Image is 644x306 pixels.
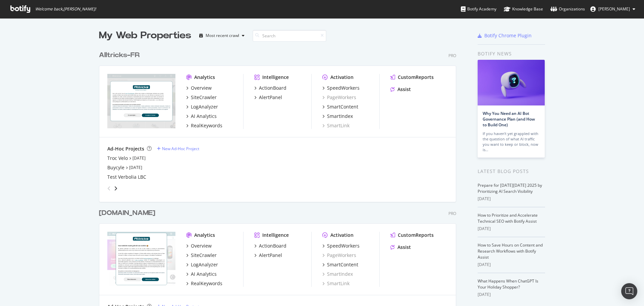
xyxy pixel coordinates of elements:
a: AlertPanel [254,252,282,259]
a: Test Verbolia LBC [107,174,146,180]
div: Organizations [550,6,585,12]
a: SmartContent [322,103,358,110]
div: Activation [330,74,354,81]
a: RealKeywords [186,280,222,287]
button: [PERSON_NAME] [585,4,641,14]
div: My Web Properties [99,29,191,42]
a: PageWorkers [322,94,356,101]
div: If you haven’t yet grappled with the question of what AI traffic you want to keep or block, now is… [483,131,540,152]
div: SpeedWorkers [327,243,360,249]
div: AlertPanel [259,252,282,259]
a: LogAnalyzer [186,103,218,110]
div: Most recent crawl [206,34,239,38]
div: LogAnalyzer [191,261,218,268]
a: SmartLink [322,122,350,129]
a: [DATE] [132,155,146,161]
div: Knowledge Base [504,6,543,12]
div: SpeedWorkers [327,85,360,91]
a: PageWorkers [322,252,356,259]
div: AlertPanel [259,94,282,101]
div: SiteCrawler [191,252,217,259]
a: Botify Chrome Plugin [478,32,532,39]
div: [DATE] [478,196,545,202]
a: Troc Velo [107,155,128,162]
div: Intelligence [262,74,289,81]
a: New Ad-Hoc Project [157,146,199,151]
div: Assist [397,86,411,93]
a: SpeedWorkers [322,85,360,91]
div: Alltricks-FR [99,50,140,60]
div: SiteCrawler [191,94,217,101]
a: Assist [390,86,411,93]
a: Alltricks-FR [99,50,142,60]
div: Intelligence [262,232,289,238]
a: SmartIndex [322,271,353,277]
a: SmartLink [322,280,350,287]
a: How to Prioritize and Accelerate Technical SEO with Botify Assist [478,212,538,224]
div: Open Intercom Messenger [621,283,637,299]
div: angle-right [113,185,118,192]
a: LogAnalyzer [186,261,218,268]
a: CustomReports [390,74,434,81]
div: [DATE] [478,292,545,298]
div: Botify Academy [461,6,496,12]
div: [DATE] [478,226,545,232]
a: SiteCrawler [186,252,217,259]
div: AI Analytics [191,271,217,277]
div: ActionBoard [259,243,286,249]
div: Pro [448,211,456,216]
div: Overview [191,85,212,91]
div: SmartIndex [327,113,353,120]
div: Overview [191,243,212,249]
span: Antonin Anger [598,6,630,12]
a: AlertPanel [254,94,282,101]
a: RealKeywords [186,122,222,129]
div: angle-left [105,183,113,194]
a: SiteCrawler [186,94,217,101]
a: Buycyle [107,164,124,171]
div: ActionBoard [259,85,286,91]
div: Assist [397,244,411,251]
button: Most recent crawl [197,30,247,41]
div: AI Analytics [191,113,217,120]
div: Analytics [194,74,215,81]
a: AI Analytics [186,271,217,277]
a: SpeedWorkers [322,243,360,249]
div: Pro [448,53,456,58]
a: Overview [186,243,212,249]
img: alltricks.fr [107,74,175,128]
div: [DATE] [478,262,545,268]
div: CustomReports [398,74,434,81]
a: Prepare for [DATE][DATE] 2025 by Prioritizing AI Search Visibility [478,182,542,194]
a: Why You Need an AI Bot Governance Plan (and How to Build One) [483,111,535,128]
div: New Ad-Hoc Project [162,146,199,151]
div: SmartContent [327,261,358,268]
a: ActionBoard [254,85,286,91]
div: [DOMAIN_NAME] [99,208,155,218]
div: SmartContent [327,103,358,110]
div: Activation [330,232,354,238]
a: What Happens When ChatGPT Is Your Holiday Shopper? [478,278,538,290]
div: Analytics [194,232,215,238]
a: Overview [186,85,212,91]
a: SmartIndex [322,113,353,120]
div: RealKeywords [191,280,222,287]
div: Botify news [478,50,545,57]
div: Ad-Hoc Projects [107,145,144,152]
a: SmartContent [322,261,358,268]
a: CustomReports [390,232,434,238]
div: CustomReports [398,232,434,238]
a: [DOMAIN_NAME] [99,208,158,218]
div: Latest Blog Posts [478,168,545,175]
a: ActionBoard [254,243,286,249]
span: Welcome back, [PERSON_NAME] ! [35,6,96,12]
a: [DATE] [129,165,142,170]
